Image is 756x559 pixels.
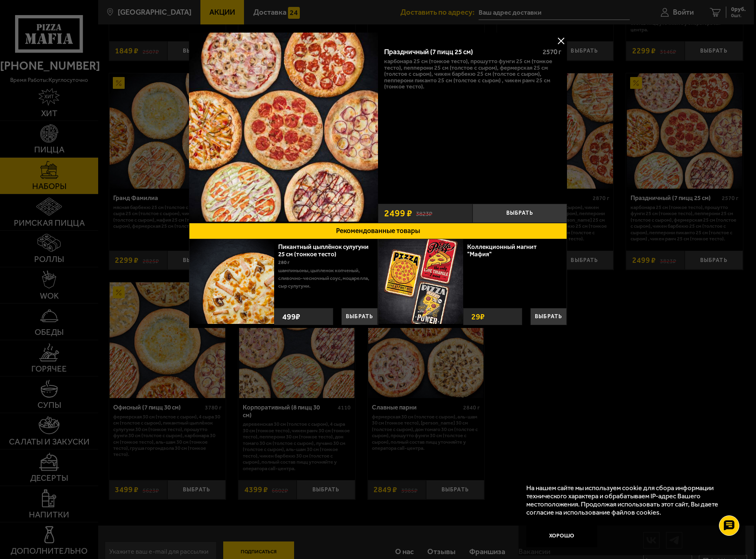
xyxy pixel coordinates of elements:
button: Выбрать [341,308,378,325]
button: Рекомендованные товары [189,223,567,239]
button: Выбрать [530,308,567,325]
s: 3823 ₽ [416,209,432,217]
p: Карбонара 25 см (тонкое тесто), Прошутто Фунги 25 см (тонкое тесто), Пепперони 25 см (толстое с с... [384,58,561,90]
p: На нашем сайте мы используем cookie для сбора информации технического характера и обрабатываем IP... [526,484,732,516]
strong: 29 ₽ [469,308,487,325]
span: 2499 ₽ [384,209,412,218]
span: 2570 г [543,48,561,56]
button: Выбрать [472,204,567,223]
a: Праздничный (7 пицц 25 см) [189,33,378,223]
img: Праздничный (7 пицц 25 см) [189,33,378,222]
p: шампиньоны, цыпленок копченый, сливочно-чесночный соус, моцарелла, сыр сулугуни. [278,266,371,290]
a: Пикантный цыплёнок сулугуни 25 см (тонкое тесто) [278,243,369,258]
strong: 499 ₽ [280,308,302,325]
div: Праздничный (7 пицц 25 см) [384,48,536,56]
span: 280 г [278,260,290,265]
button: Хорошо [526,524,597,547]
a: Коллекционный магнит "Мафия" [467,243,537,258]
